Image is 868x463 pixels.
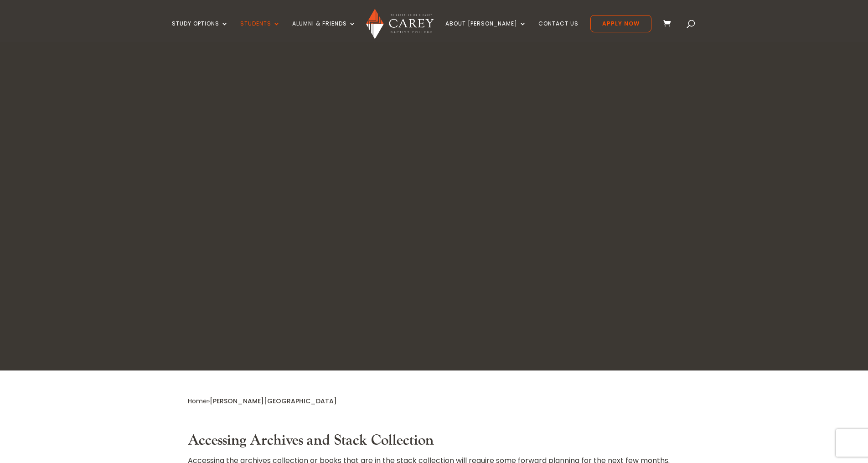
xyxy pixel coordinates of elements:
[240,21,280,42] a: Students
[292,21,356,42] a: Alumni & Friends
[538,21,579,42] a: Contact Us
[590,15,651,32] a: Apply Now
[445,21,527,42] a: About [PERSON_NAME]
[188,396,337,406] span: »
[188,396,207,406] a: Home
[188,432,680,454] h3: Accessing Archives and Stack Collection
[366,9,433,39] img: Carey Baptist College
[172,21,228,42] a: Study Options
[210,396,337,406] span: [PERSON_NAME][GEOGRAPHIC_DATA]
